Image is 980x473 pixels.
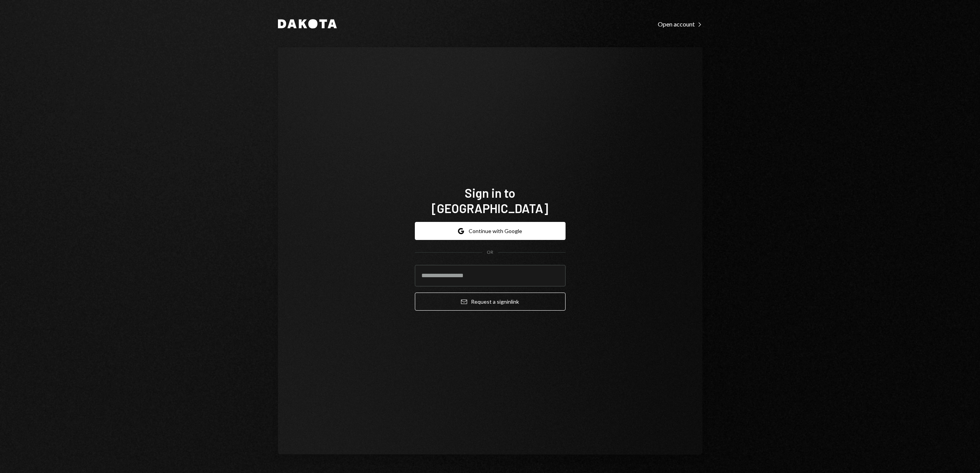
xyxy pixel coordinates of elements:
[658,20,702,28] a: Open account
[415,222,566,240] button: Continue with Google
[487,249,493,256] div: OR
[415,185,566,216] h1: Sign in to [GEOGRAPHIC_DATA]
[658,20,702,28] div: Open account
[415,293,566,311] button: Request a signinlink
